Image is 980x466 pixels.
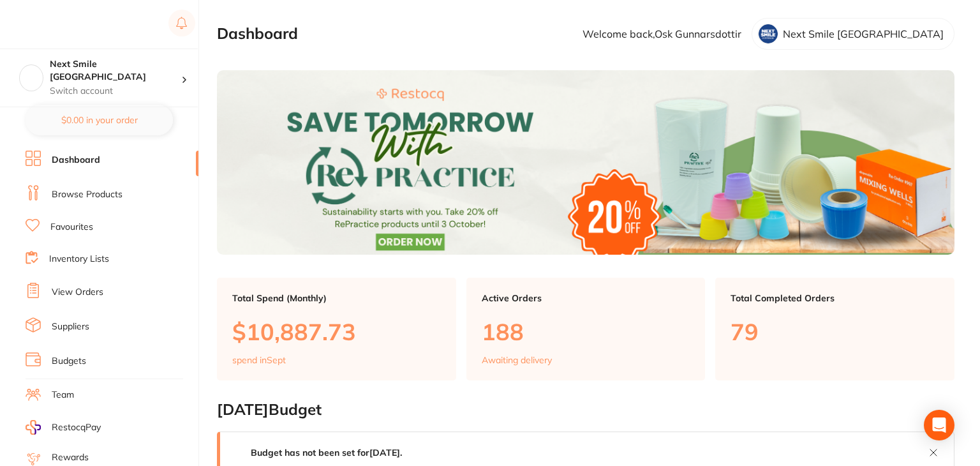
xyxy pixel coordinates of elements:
[26,420,101,435] a: RestocqPay
[466,278,706,381] a: Active Orders188Awaiting delivery
[482,355,552,365] p: Awaiting delivery
[52,451,89,464] a: Rewards
[731,319,939,345] p: 79
[924,410,954,440] div: Open Intercom Messenger
[232,319,441,345] p: $10,887.73
[52,154,100,167] a: Dashboard
[50,85,181,98] p: Switch account
[482,293,690,303] p: Active Orders
[482,319,690,345] p: 188
[232,293,441,303] p: Total Spend (Monthly)
[217,401,954,419] h2: [DATE] Budget
[49,253,109,266] a: Inventory Lists
[52,188,122,201] a: Browse Products
[715,278,954,381] a: Total Completed Orders79
[251,447,402,458] strong: Budget has not been set for [DATE] .
[217,70,954,255] img: Dashboard
[52,421,101,434] span: RestocqPay
[731,293,939,303] p: Total Completed Orders
[217,278,456,381] a: Total Spend (Monthly)$10,887.73spend inSept
[758,24,778,44] img: cmFzeTJoYQ
[232,355,286,365] p: spend in Sept
[52,320,89,333] a: Suppliers
[50,58,181,83] h4: Next Smile Melbourne
[783,28,944,40] p: Next Smile [GEOGRAPHIC_DATA]
[50,221,93,234] a: Favourites
[20,65,43,88] img: Next Smile Melbourne
[26,17,107,32] img: Restocq Logo
[217,25,298,43] h2: Dashboard
[26,10,107,39] a: Restocq Logo
[52,389,74,402] a: Team
[52,286,103,299] a: View Orders
[52,355,86,368] a: Budgets
[26,420,41,435] img: RestocqPay
[583,28,741,40] p: Welcome back, Osk Gunnarsdottir
[26,105,173,135] button: $0.00 in your order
